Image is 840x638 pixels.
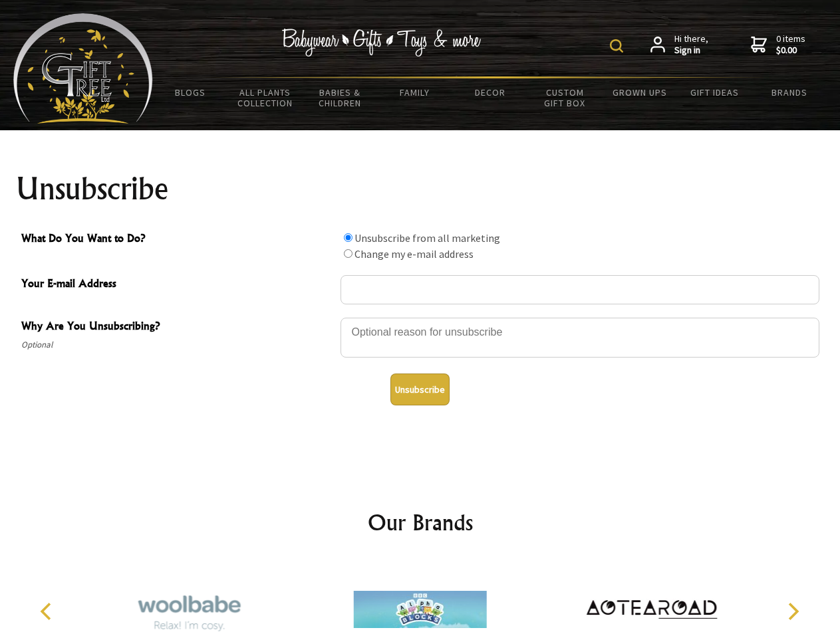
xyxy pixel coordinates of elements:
[282,29,482,56] img: Babywear - Gifts - Toys & more
[33,597,63,626] button: Previous
[527,78,603,117] a: Custom Gift Box
[674,33,708,56] span: Hi there,
[354,231,500,245] label: Unsubscribe from all marketing
[21,275,334,294] span: Your E-mail Address
[344,233,352,242] input: What Do You Want to Do?
[610,39,623,53] img: product search
[752,78,827,106] a: Brands
[674,45,708,56] strong: Sign in
[650,33,708,56] a: Hi there,Sign in
[341,318,819,358] textarea: Why Are You Unsubscribing?
[751,33,805,56] a: 0 items$0.00
[21,230,334,249] span: What Do You Want to Do?
[344,249,352,258] input: What Do You Want to Do?
[776,45,805,56] strong: $0.00
[303,78,378,117] a: Babies & Children
[21,337,334,353] span: Optional
[776,33,805,56] span: 0 items
[602,78,677,106] a: Grown Ups
[677,78,752,106] a: Gift Ideas
[13,13,153,124] img: Babyware - Gifts - Toys and more...
[452,78,527,106] a: Decor
[27,506,814,538] h2: Our Brands
[228,78,303,117] a: All Plants Collection
[16,173,825,205] h1: Unsubscribe
[390,373,450,405] button: Unsubscribe
[153,78,228,106] a: BLOGS
[378,78,453,106] a: Family
[341,275,819,304] input: Your E-mail Address
[354,247,474,261] label: Change my e-mail address
[778,597,807,626] button: Next
[21,318,334,337] span: Why Are You Unsubscribing?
